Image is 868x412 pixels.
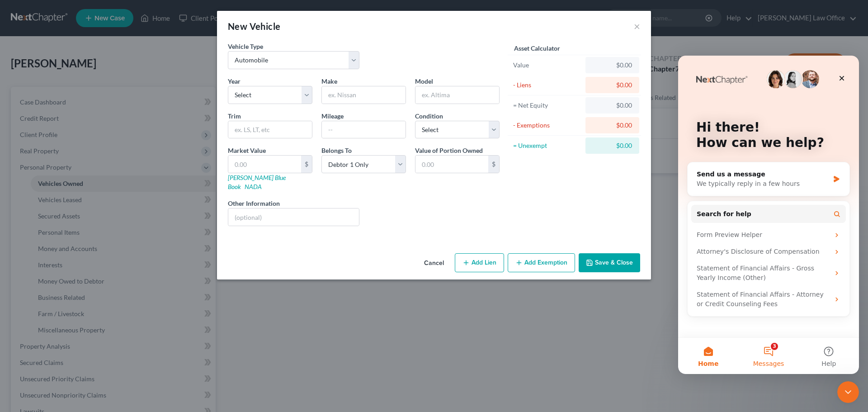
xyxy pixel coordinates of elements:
input: -- [322,121,406,138]
label: Mileage [321,111,344,121]
label: Year [228,76,241,86]
div: Value [513,61,581,70]
label: Trim [228,111,241,121]
input: ex. Nissan [322,86,406,104]
div: $0.00 [593,61,632,70]
label: Other Information [228,199,280,208]
button: Save & Close [579,253,640,272]
input: ex. LS, LT, etc [228,121,312,138]
label: Market Value [228,146,266,155]
button: × [634,21,640,32]
div: $0.00 [593,101,632,110]
span: Belongs To [321,147,352,154]
div: $0.00 [593,121,632,130]
button: Cancel [417,254,451,272]
button: Add Lien [455,253,504,272]
input: 0.00 [228,156,301,173]
iframe: Intercom live chat [678,56,859,374]
div: = Unexempt [513,141,581,150]
label: Condition [415,111,443,121]
a: NADA [245,183,262,190]
input: (optional) [228,208,359,226]
div: $0.00 [593,141,632,150]
div: New Vehicle [228,20,280,33]
div: - Exemptions [513,121,581,130]
div: $ [301,156,312,173]
span: Make [321,77,337,85]
label: Value of Portion Owned [415,146,483,155]
div: = Net Equity [513,101,581,110]
label: Vehicle Type [228,42,263,51]
label: Model [415,76,433,86]
label: Asset Calculator [514,43,560,53]
div: $ [488,156,499,173]
button: Add Exemption [508,253,575,272]
div: - Liens [513,81,581,90]
a: [PERSON_NAME] Blue Book [228,174,286,190]
input: ex. Altima [415,86,499,104]
div: $0.00 [593,81,632,90]
input: 0.00 [415,156,488,173]
iframe: Intercom live chat [837,381,859,403]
